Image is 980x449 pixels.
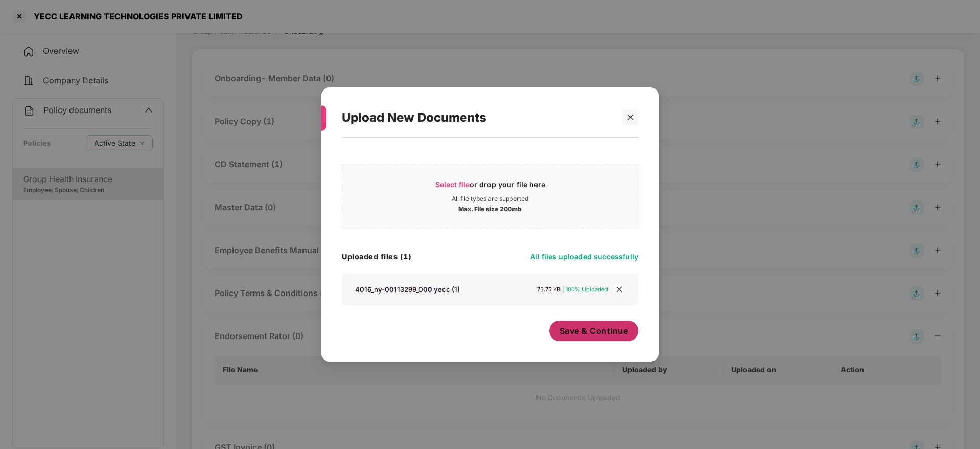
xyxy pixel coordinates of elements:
span: All files uploaded successfully [530,252,638,261]
span: | 100% Uploaded [562,286,608,293]
h4: Uploaded files (1) [342,252,411,262]
div: or drop your file here [435,179,545,195]
button: Save & Continue [549,321,639,341]
span: Save & Continue [559,325,628,336]
span: 73.75 KB [537,286,561,293]
div: 4016_ny-00113299_000 yecc (1) [355,285,460,294]
span: close [627,114,634,121]
div: Max. File size 200mb [458,203,522,213]
span: close [614,284,625,295]
span: Select fileor drop your file hereAll file types are supportedMax. File size 200mb [342,172,638,221]
span: Select file [435,180,470,189]
div: All file types are supported [452,195,528,203]
div: Upload New Documents [342,98,614,138]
